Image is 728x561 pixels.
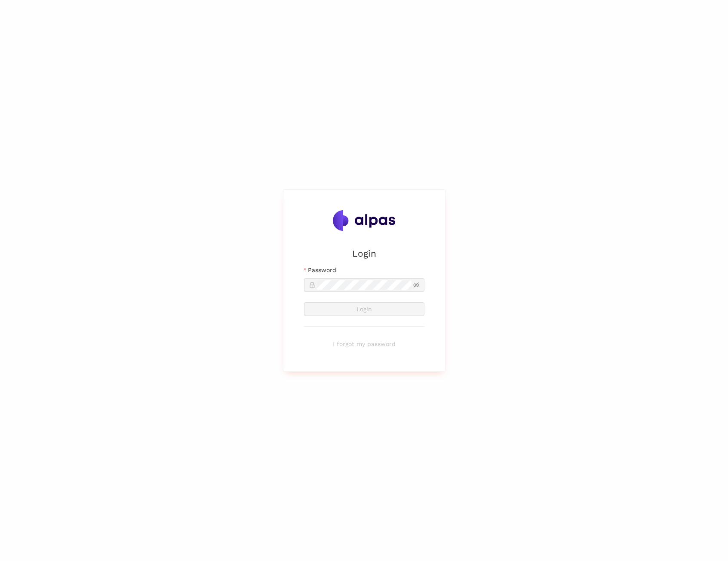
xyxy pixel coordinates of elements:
input: Password [317,280,412,290]
span: eye-invisible [413,282,419,288]
label: Password [304,265,336,275]
button: I forgot my password [304,337,424,351]
button: Login [304,302,424,316]
span: lock [309,282,315,288]
img: Alpas.ai Logo [333,210,396,231]
h2: Login [304,246,424,261]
